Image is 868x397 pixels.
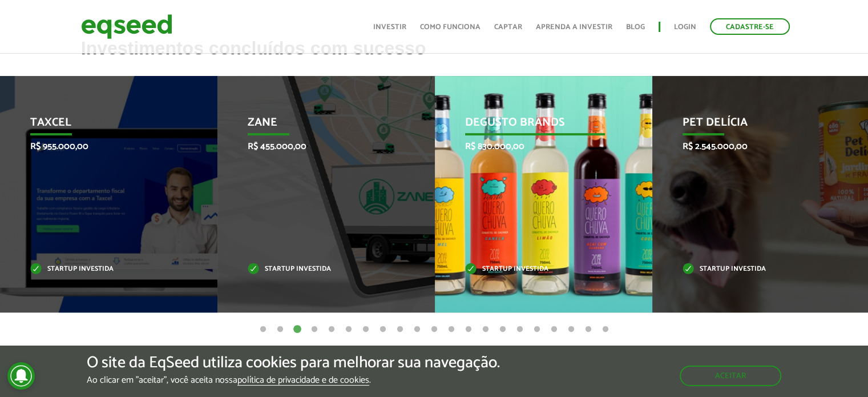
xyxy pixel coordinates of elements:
[377,324,389,335] button: 8 of 21
[480,324,491,335] button: 14 of 21
[394,324,406,335] button: 9 of 21
[373,23,406,31] a: Investir
[626,23,645,31] a: Blog
[309,324,320,335] button: 4 of 21
[536,23,612,31] a: Aprenda a investir
[514,324,526,335] button: 16 of 21
[248,116,388,135] p: Zane
[710,18,790,35] a: Cadastre-se
[274,324,286,335] button: 2 of 21
[566,324,577,335] button: 19 of 21
[237,376,369,386] a: política de privacidade e de cookies
[683,266,823,272] p: Startup investida
[257,324,269,335] button: 1 of 21
[600,324,611,335] button: 21 of 21
[87,354,500,372] h5: O site da EqSeed utiliza cookies para melhorar sua navegação.
[248,141,388,152] p: R$ 455.000,00
[429,324,440,335] button: 11 of 21
[548,324,560,335] button: 18 of 21
[680,366,781,386] button: Aceitar
[465,116,605,135] p: Degusto Brands
[465,266,605,272] p: Startup investida
[30,141,171,152] p: R$ 955.000,00
[248,266,388,272] p: Startup investida
[494,23,522,31] a: Captar
[30,266,171,272] p: Startup investida
[497,324,508,335] button: 15 of 21
[343,324,354,335] button: 6 of 21
[326,324,337,335] button: 5 of 21
[30,116,171,135] p: Taxcel
[420,23,481,31] a: Como funciona
[87,375,500,386] p: Ao clicar em "aceitar", você aceita nossa .
[81,11,172,42] img: EqSeed
[463,324,474,335] button: 13 of 21
[674,23,696,31] a: Login
[683,116,823,135] p: Pet Delícia
[292,324,303,335] button: 3 of 21
[683,141,823,152] p: R$ 2.545.000,00
[583,324,594,335] button: 20 of 21
[446,324,457,335] button: 12 of 21
[411,324,423,335] button: 10 of 21
[81,38,788,75] h2: Investimentos concluídos com sucesso
[531,324,543,335] button: 17 of 21
[360,324,372,335] button: 7 of 21
[465,141,605,152] p: R$ 830.000,00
